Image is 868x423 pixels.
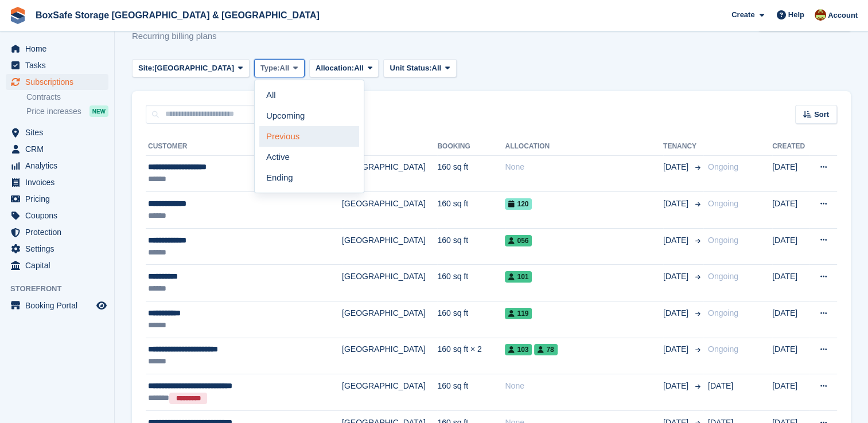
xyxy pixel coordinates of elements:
[6,74,108,90] a: menu
[6,174,108,190] a: menu
[708,344,738,354] span: Ongoing
[772,192,809,229] td: [DATE]
[26,105,108,117] a: Price increases NEW
[25,207,94,224] span: Coupons
[132,59,250,78] button: Site: [GEOGRAPHIC_DATA]
[708,236,738,245] span: Ongoing
[663,343,691,355] span: [DATE]
[431,62,441,74] span: All
[663,138,703,156] th: Tenancy
[342,265,437,301] td: [GEOGRAPHIC_DATA]
[154,62,234,74] span: [GEOGRAPHIC_DATA]
[6,207,108,224] a: menu
[505,308,532,319] span: 119
[25,297,94,314] span: Booking Portal
[663,307,691,319] span: [DATE]
[342,301,437,338] td: [GEOGRAPHIC_DATA]
[663,234,691,246] span: [DATE]
[772,374,809,411] td: [DATE]
[254,59,305,78] button: Type: All
[342,155,437,192] td: [GEOGRAPHIC_DATA]
[772,155,809,192] td: [DATE]
[437,192,505,229] td: 160 sq ft
[437,228,505,265] td: 160 sq ft
[259,105,359,126] a: Upcoming
[9,7,26,24] img: stora-icon-8386f47178a22dfd0bd8f6a31ec36ba5ce8667c1dd55bd0f319d3a0aa187defe.svg
[437,155,505,192] td: 160 sq ft
[6,257,108,273] a: menu
[6,241,108,257] a: menu
[259,126,359,147] a: Previous
[6,124,108,140] a: menu
[505,380,663,392] div: None
[534,344,557,355] span: 78
[259,167,359,188] a: Ending
[505,198,532,210] span: 120
[772,338,809,374] td: [DATE]
[25,224,94,240] span: Protection
[708,199,738,208] span: Ongoing
[505,138,663,156] th: Allocation
[505,161,663,173] div: None
[437,374,505,411] td: 160 sq ft
[280,62,290,74] span: All
[772,228,809,265] td: [DATE]
[437,138,505,156] th: Booking
[25,174,94,190] span: Invoices
[772,301,809,338] td: [DATE]
[25,141,94,157] span: CRM
[814,109,829,120] span: Sort
[815,9,826,21] img: Kim
[505,344,532,355] span: 103
[772,265,809,301] td: [DATE]
[6,57,108,73] a: menu
[25,57,94,73] span: Tasks
[26,106,81,117] span: Price increases
[505,271,532,283] span: 101
[6,191,108,207] a: menu
[788,9,804,21] span: Help
[708,162,738,171] span: Ongoing
[95,299,108,312] a: Preview store
[437,338,505,374] td: 160 sq ft × 2
[316,62,354,74] span: Allocation:
[708,381,733,390] span: [DATE]
[390,62,431,74] span: Unit Status:
[6,158,108,174] a: menu
[437,301,505,338] td: 160 sq ft
[25,257,94,273] span: Capital
[342,228,437,265] td: [GEOGRAPHIC_DATA]
[383,59,456,78] button: Unit Status: All
[342,374,437,411] td: [GEOGRAPHIC_DATA]
[437,265,505,301] td: 160 sq ft
[6,41,108,57] a: menu
[663,271,691,283] span: [DATE]
[25,124,94,140] span: Sites
[708,272,738,281] span: Ongoing
[25,41,94,57] span: Home
[342,138,437,156] th: Site
[132,30,224,43] p: Recurring billing plans
[342,338,437,374] td: [GEOGRAPHIC_DATA]
[6,297,108,314] a: menu
[259,147,359,167] a: Active
[309,59,379,78] button: Allocation: All
[731,9,754,21] span: Create
[89,105,108,117] div: NEW
[828,10,858,21] span: Account
[663,380,691,392] span: [DATE]
[31,6,324,25] a: BoxSafe Storage [GEOGRAPHIC_DATA] & [GEOGRAPHIC_DATA]
[146,138,342,156] th: Customer
[663,161,691,173] span: [DATE]
[342,192,437,229] td: [GEOGRAPHIC_DATA]
[505,235,532,246] span: 056
[663,198,691,210] span: [DATE]
[6,224,108,240] a: menu
[260,62,280,74] span: Type:
[10,283,114,295] span: Storefront
[6,141,108,157] a: menu
[26,92,108,103] a: Contracts
[25,74,94,90] span: Subscriptions
[354,62,364,74] span: All
[772,138,809,156] th: Created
